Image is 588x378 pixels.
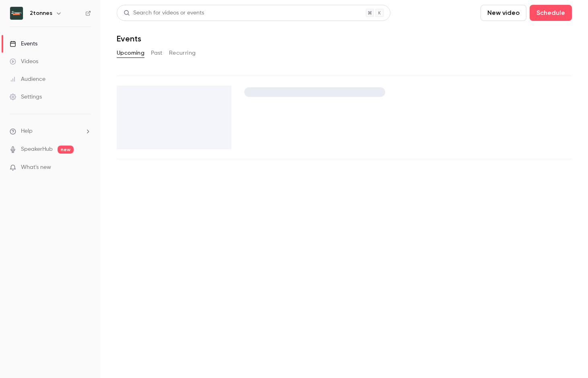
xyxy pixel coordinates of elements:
button: New video [481,5,526,21]
span: new [58,146,74,154]
h1: Events [117,34,141,43]
button: Recurring [169,47,196,60]
a: SpeakerHub [21,145,53,154]
button: Past [151,47,163,60]
div: Settings [10,93,42,101]
li: help-dropdown-opener [10,127,91,136]
div: Events [10,40,37,48]
button: Schedule [530,5,572,21]
div: Search for videos or events [124,9,204,17]
div: Audience [10,75,45,83]
img: 2tonnes [10,7,23,20]
div: Videos [10,58,38,66]
button: Upcoming [117,47,144,60]
span: Help [21,127,33,136]
h6: 2tonnes [30,9,52,17]
span: What's new [21,163,51,172]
